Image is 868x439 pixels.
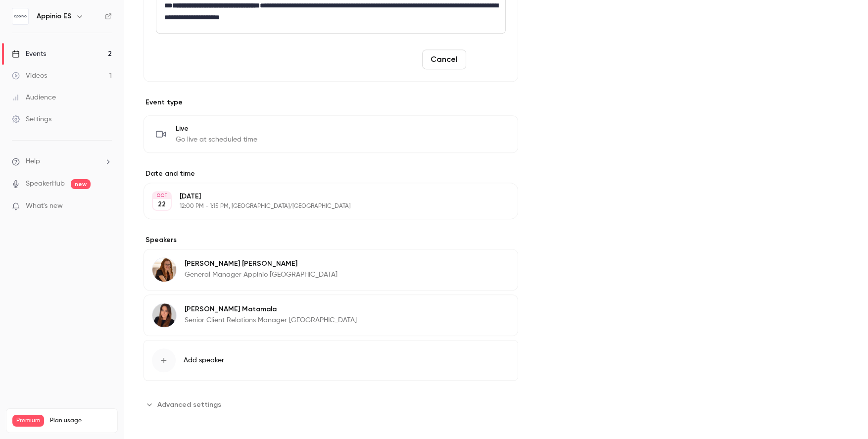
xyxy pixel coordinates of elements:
[152,303,176,327] img: Clara Matamala
[26,201,63,211] span: What's new
[12,114,51,124] div: Settings
[12,415,44,427] span: Premium
[12,93,56,102] div: Audience
[12,156,112,167] li: help-dropdown-opener
[144,340,518,381] button: Add speaker
[144,169,518,179] label: Date and time
[26,179,65,189] a: SpeakerHub
[185,304,357,314] p: [PERSON_NAME] Matamala
[184,355,224,365] span: Add speaker
[180,192,466,201] p: [DATE]
[158,199,166,209] p: 22
[71,179,91,189] span: new
[157,399,221,410] span: Advanced settings
[422,49,466,69] button: Cancel
[144,235,518,245] label: Speakers
[180,202,466,210] p: 12:00 PM - 1:15 PM, [GEOGRAPHIC_DATA]/[GEOGRAPHIC_DATA]
[26,156,40,167] span: Help
[144,249,518,291] div: Teresa Martos[PERSON_NAME] [PERSON_NAME]General Manager Appinio [GEOGRAPHIC_DATA]
[152,258,176,282] img: Teresa Martos
[176,124,257,134] span: Live
[185,315,357,325] p: Senior Client Relations Manager [GEOGRAPHIC_DATA]
[144,98,518,107] p: Event type
[37,11,72,21] h6: Appinio ES
[185,259,338,269] p: [PERSON_NAME] [PERSON_NAME]
[176,135,257,145] span: Go live at scheduled time
[144,396,227,412] button: Advanced settings
[470,49,506,69] button: Save
[12,8,28,24] img: Appinio ES
[50,417,111,425] span: Plan usage
[144,396,518,412] section: Advanced settings
[12,49,46,59] div: Events
[144,294,518,336] div: Clara Matamala[PERSON_NAME] MatamalaSenior Client Relations Manager [GEOGRAPHIC_DATA]
[185,270,338,280] p: General Manager Appinio [GEOGRAPHIC_DATA]
[12,71,47,81] div: Videos
[153,192,171,199] div: OCT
